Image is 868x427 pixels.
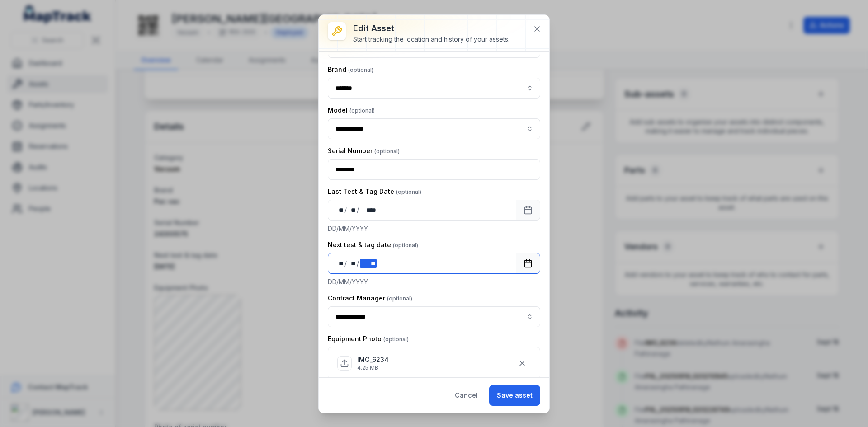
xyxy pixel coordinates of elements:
[335,259,344,268] div: day,
[328,306,540,327] input: asset-edit:cf[3efdffd9-f055-49d9-9a65-0e9f08d77abc]-label
[348,206,357,215] div: month,
[328,240,418,249] label: Next test & tag date
[516,200,540,221] button: Calendar
[328,65,373,74] label: Brand
[335,206,344,215] div: day,
[328,277,540,286] p: DD/MM/YYYY
[328,78,540,99] input: asset-edit:cf[95398f92-8612-421e-aded-2a99c5a8da30]-label
[344,259,348,268] div: /
[328,187,421,196] label: Last Test & Tag Date
[516,253,540,274] button: Calendar
[447,385,486,406] button: Cancel
[353,35,509,44] div: Start tracking the location and history of your assets.
[328,334,409,343] label: Equipment Photo
[357,364,389,371] p: 4.25 MB
[348,259,357,268] div: month,
[328,146,400,155] label: Serial Number
[489,385,540,406] button: Save asset
[357,259,360,268] div: /
[360,206,377,215] div: year,
[328,106,375,115] label: Model
[328,294,412,303] label: Contract Manager
[357,355,389,364] p: IMG_6234
[328,224,540,233] p: DD/MM/YYYY
[328,118,540,139] input: asset-edit:cf[ae11ba15-1579-4ecc-996c-910ebae4e155]-label
[344,206,348,215] div: /
[353,22,509,35] h3: Edit asset
[357,206,360,215] div: /
[360,259,377,268] div: year,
